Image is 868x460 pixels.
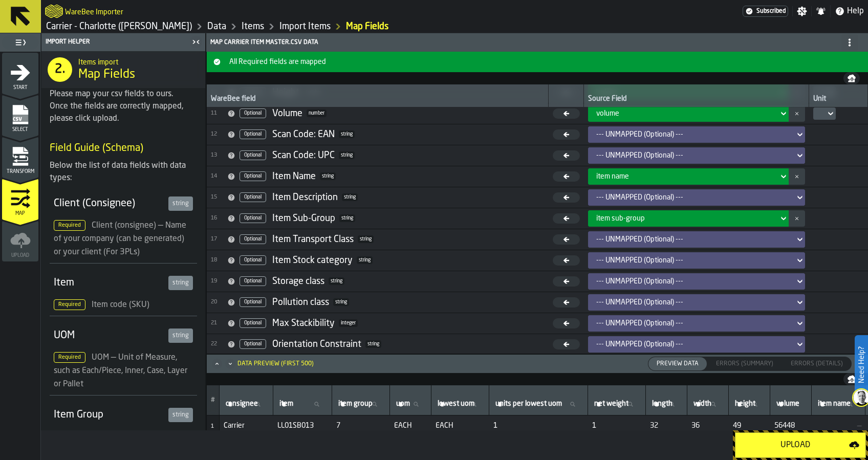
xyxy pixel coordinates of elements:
[211,320,223,326] span: 21
[226,400,258,408] span: label
[596,214,774,223] div: DropdownMenuValue-item sub-group
[272,297,329,308] div: Pollution class
[2,127,38,133] span: Select
[211,152,223,159] span: 13
[648,357,707,371] label: button-switch-multi-Preview Data
[588,252,805,269] div: DropdownMenuValue-
[743,6,788,17] a: link-to-/wh/i/e074fb63-00ea-4531-a7c9-ea0a191b3e4f/settings/billing
[596,277,791,286] div: DropdownMenuValue-
[2,85,38,91] span: Start
[733,398,766,411] input: label
[54,328,164,343] div: UOM
[224,359,236,369] button: Minimize
[774,422,808,430] span: 56448
[44,38,189,46] div: Import Helper
[240,171,266,181] span: Optional
[789,105,805,122] button: button-
[277,398,328,411] input: label
[831,5,868,17] label: button-toggle-Help
[339,130,355,138] span: string
[596,130,791,139] div: DropdownMenuValue-
[336,398,385,411] input: label
[596,214,645,223] span: item sub-group
[592,422,642,430] span: 1
[54,220,85,231] span: Required
[339,319,358,327] span: integer
[41,33,205,51] header: Import Helper
[733,422,766,430] span: 49
[50,160,197,184] div: Below the list of data fields with data types:
[45,20,454,33] nav: Breadcrumb
[495,400,562,408] span: label
[41,51,205,88] div: title-Map Fields
[272,255,353,266] div: Item Stock category
[588,315,805,332] div: DropdownMenuValue-
[240,150,266,160] span: Optional
[272,318,335,329] div: Max Stackibility
[45,2,63,20] a: logo-header
[693,400,711,408] span: label
[594,400,628,408] span: label
[78,56,197,67] h2: Sub Title
[843,72,860,84] button: button-
[712,359,777,368] span: Errors (Summary)
[707,357,782,371] label: button-switch-multi-Errors (Summary)
[272,171,316,182] div: Item Name
[783,357,851,370] div: thumb
[776,400,799,408] span: label
[240,129,266,139] span: Optional
[240,108,266,118] span: Optional
[211,110,223,117] span: 11
[211,215,223,222] span: 16
[54,196,164,211] div: Client (Consignee)
[211,278,223,284] span: 19
[735,432,866,458] button: button-Upload
[650,398,683,411] input: label
[272,339,361,350] div: Orientation Constraint
[365,340,381,348] span: string
[78,67,135,83] span: Map Fields
[54,352,85,363] span: Required
[50,141,197,156] h3: Field Guide (Schema)
[240,297,266,307] span: Optional
[596,298,791,306] div: DropdownMenuValue-
[742,439,849,451] div: Upload
[50,100,197,125] div: Once the fields are correctly mapped, please click upload.
[596,256,791,265] div: DropdownMenuValue-
[346,21,388,32] a: link-to-/wh/i/e074fb63-00ea-4531-a7c9-ea0a191b3e4f/import/items
[211,95,544,105] div: WareBee field
[54,299,85,310] span: Required
[396,400,410,408] span: label
[818,400,851,408] span: label
[648,357,707,370] div: thumb
[787,359,847,368] span: Errors (Details)
[588,231,805,248] div: DropdownMenuValue-
[92,301,149,309] span: Item code (SKU)
[782,357,852,371] label: button-switch-multi-Errors (Details)
[2,95,38,136] li: menu Select
[2,211,38,216] span: Map
[339,151,355,159] span: string
[211,299,223,305] span: 20
[224,398,269,411] input: label
[54,354,187,388] span: UOM — Unit of Measure, such as Each/Piece, Inner, Case, Layer or Pallet
[843,373,860,385] button: button-
[240,192,266,202] span: Optional
[588,189,805,206] div: DropdownMenuValue-
[438,400,474,408] span: label
[358,235,374,243] span: string
[65,6,123,16] h2: Sub Title
[816,398,861,411] input: label
[211,173,223,180] span: 14
[813,95,863,105] div: Unit
[211,359,223,369] button: Maximize
[211,397,215,404] span: #
[847,5,864,17] span: Help
[237,360,314,367] div: Data Preview (first 500)
[653,359,703,368] span: Preview Data
[54,408,164,422] div: Item Group
[774,398,807,411] input: label
[277,422,328,430] span: LL01SB013
[189,36,203,48] label: button-toggle-Close me
[2,169,38,174] span: Transform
